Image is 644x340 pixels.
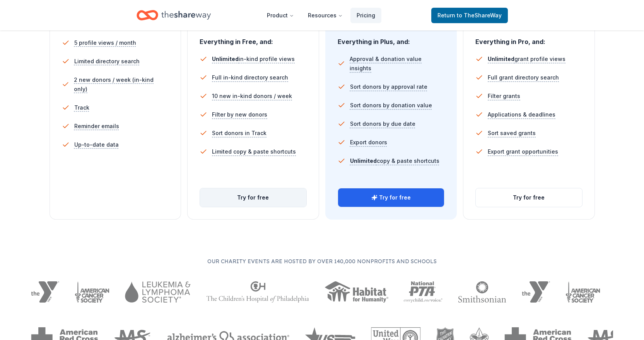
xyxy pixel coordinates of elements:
span: Approval & donation value insights [350,54,444,73]
span: Limited copy & paste shortcuts [212,147,296,156]
span: Filter by new donors [212,110,267,119]
span: to TheShareWay [457,12,502,19]
span: 10 new in-kind donors / week [212,91,292,101]
nav: Main [261,6,381,24]
button: Try for free [338,188,444,207]
span: grant profile views [488,56,565,62]
span: Reminder emails [74,122,119,131]
img: The Children's Hospital of Philadelphia [206,281,309,303]
span: Limited directory search [74,57,140,66]
p: Our charity events are hosted by over 140,000 nonprofits and schools [31,257,613,266]
button: Try for free [476,188,582,207]
span: 5 profile views / month [74,38,136,47]
a: Returnto TheShareWay [431,8,508,23]
span: Sort donors by approval rate [350,82,427,91]
span: copy & paste shortcuts [350,157,439,164]
img: YMCA [522,281,550,303]
img: Leukemia & Lymphoma Society [125,281,190,303]
span: Filter grants [488,91,520,101]
span: in-kind profile views [212,56,295,62]
button: Resources [302,8,349,23]
img: Habitat for Humanity [325,281,388,303]
a: Pricing [350,8,381,23]
span: Sort donors in Track [212,129,266,138]
span: Full in-kind directory search [212,73,288,82]
span: Sort donors by donation value [350,101,432,110]
span: 2 new donors / week (in-kind only) [74,75,169,94]
div: Everything in Plus, and: [338,30,445,47]
img: American Cancer Society [565,281,601,303]
span: Sort donors by due date [350,119,415,129]
span: Sort saved grants [488,129,536,138]
img: YMCA [31,281,59,303]
span: Up-to-date data [74,140,119,149]
span: Unlimited [488,56,514,62]
span: Applications & deadlines [488,110,555,119]
span: Unlimited [212,56,239,62]
span: Export grant opportunities [488,147,558,156]
img: National PTA [404,281,443,303]
span: Unlimited [350,157,377,164]
img: Smithsonian [458,281,506,303]
button: Product [261,8,300,23]
span: Return [437,11,502,20]
div: Everything in Pro, and: [475,30,583,47]
span: Full grant directory search [488,73,559,82]
span: Export donors [350,138,387,147]
button: Try for free [200,188,306,207]
span: Track [74,103,89,112]
div: Everything in Free, and: [200,30,307,47]
img: American Cancer Society [75,281,110,303]
a: Home [137,6,211,24]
